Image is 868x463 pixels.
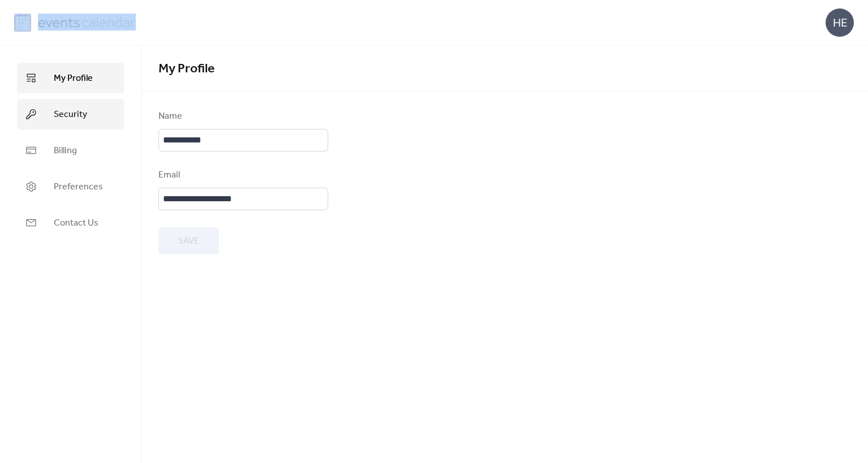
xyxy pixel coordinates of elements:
[54,144,77,158] span: Billing
[14,14,31,32] img: logo
[54,72,93,85] span: My Profile
[158,110,326,123] div: Name
[158,57,214,81] span: My Profile
[54,180,103,194] span: Preferences
[17,171,124,202] a: Preferences
[17,99,124,129] a: Security
[158,168,326,182] div: Email
[38,14,136,31] img: logo-type
[54,217,98,230] span: Contact Us
[54,108,87,122] span: Security
[17,135,124,166] a: Billing
[17,207,124,238] a: Contact Us
[17,63,124,93] a: My Profile
[826,8,854,37] div: HE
